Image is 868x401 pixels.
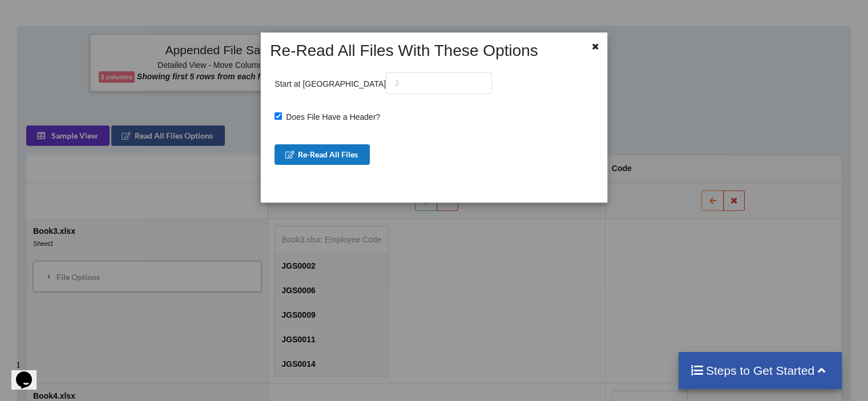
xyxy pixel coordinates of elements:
input: 3 [386,72,492,94]
button: Re-Read All Files [274,144,370,165]
h4: Steps to Get Started [690,363,831,378]
p: Start at [GEOGRAPHIC_DATA] [274,72,492,94]
h2: Re-Read All Files With These Options [264,41,575,60]
span: Does File Have a Header? [282,112,380,121]
iframe: chat widget [11,355,48,390]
